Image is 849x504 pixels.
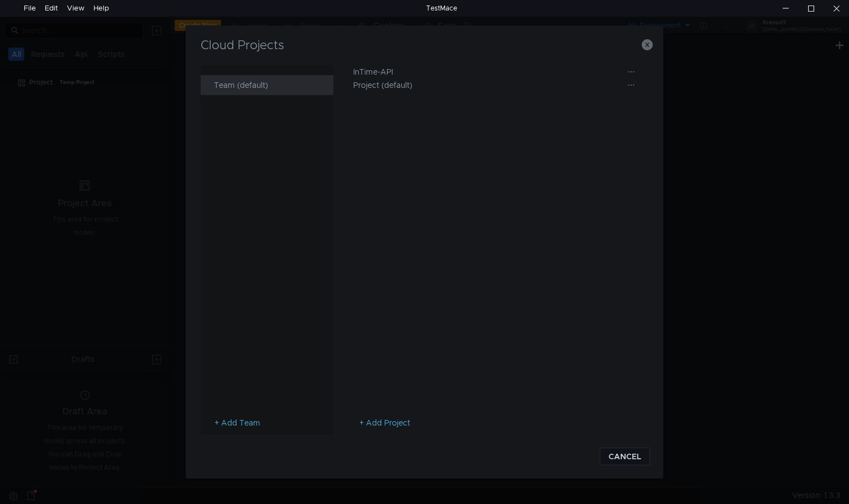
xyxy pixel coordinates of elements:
h3: Cloud Projects [199,39,650,52]
div: Team (default) [214,75,327,95]
a: + Add Team [214,418,260,428]
a: + Add Project [359,418,410,428]
div: InTime-API [353,65,627,78]
div: Project (default) [353,78,627,92]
